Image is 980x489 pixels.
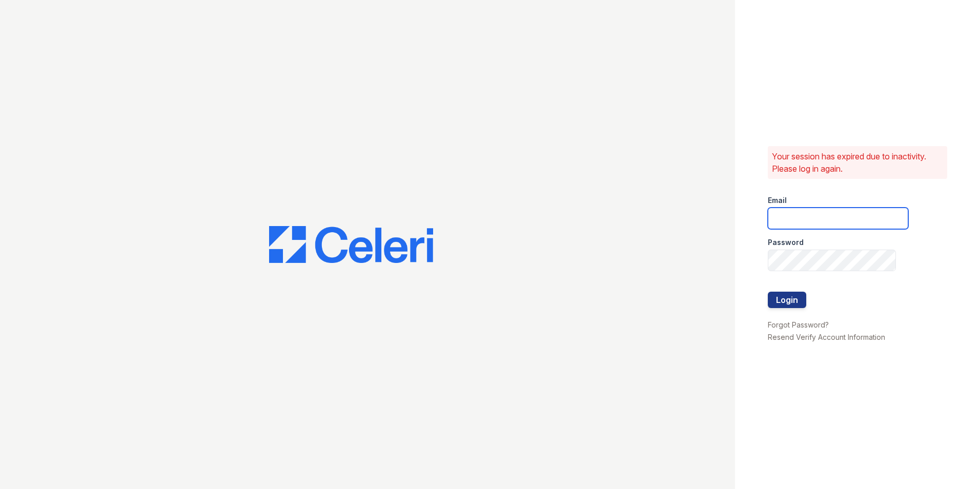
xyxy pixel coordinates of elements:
a: Forgot Password? [768,320,829,329]
label: Password [768,237,804,248]
a: Resend Verify Account Information [768,333,885,341]
label: Email [768,195,787,206]
p: Your session has expired due to inactivity. Please log in again. [772,150,943,175]
img: CE_Logo_Blue-a8612792a0a2168367f1c8372b55b34899dd931a85d93a1a3d3e32e68fde9ad4.png [269,226,433,263]
button: Login [768,292,806,308]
